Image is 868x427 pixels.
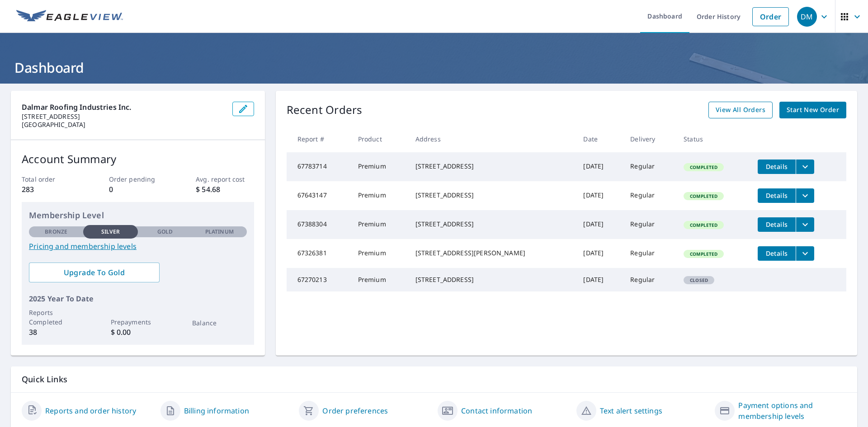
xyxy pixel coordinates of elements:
[287,239,351,268] td: 67326381
[623,210,676,239] td: Regular
[101,228,120,236] p: Silver
[192,318,246,328] p: Balance
[109,174,167,184] p: Order pending
[196,174,254,184] p: Avg. report cost
[29,241,247,252] a: Pricing and membership levels
[351,181,408,210] td: Premium
[287,210,351,239] td: 67388304
[22,113,225,121] p: [STREET_ADDRESS]
[322,405,388,416] a: Order preferences
[623,239,676,268] td: Regular
[29,209,247,221] p: Membership Level
[684,164,723,170] span: Completed
[752,7,789,26] a: Order
[29,263,160,282] a: Upgrade To Gold
[763,220,790,229] span: Details
[408,126,576,152] th: Address
[351,210,408,239] td: Premium
[45,405,136,416] a: Reports and order history
[758,188,796,203] button: detailsBtn-67643147
[351,152,408,181] td: Premium
[787,104,839,116] span: Start New Order
[287,126,351,152] th: Report #
[22,374,846,385] p: Quick Links
[415,275,569,284] div: [STREET_ADDRESS]
[758,246,796,261] button: detailsBtn-67326381
[738,400,846,422] a: Payment options and membership levels
[111,327,165,338] p: $ 0.00
[111,317,165,327] p: Prepayments
[684,251,723,257] span: Completed
[205,228,234,236] p: Platinum
[184,405,249,416] a: Billing information
[623,152,676,181] td: Regular
[600,405,662,416] a: Text alert settings
[415,220,569,229] div: [STREET_ADDRESS]
[797,7,817,27] div: DM
[576,152,623,181] td: [DATE]
[415,191,569,200] div: [STREET_ADDRESS]
[763,162,790,171] span: Details
[29,327,83,338] p: 38
[29,293,247,304] p: 2025 Year To Date
[623,181,676,210] td: Regular
[351,239,408,268] td: Premium
[623,268,676,291] td: Regular
[351,126,408,152] th: Product
[415,249,569,258] div: [STREET_ADDRESS][PERSON_NAME]
[22,121,225,129] p: [GEOGRAPHIC_DATA]
[576,239,623,268] td: [DATE]
[576,181,623,210] td: [DATE]
[779,102,846,118] a: Start New Order
[157,228,173,236] p: Gold
[287,268,351,291] td: 67270213
[796,246,814,261] button: filesDropdownBtn-67326381
[45,228,67,236] p: Bronze
[623,126,676,152] th: Delivery
[763,191,790,200] span: Details
[287,102,363,118] p: Recent Orders
[796,160,814,174] button: filesDropdownBtn-67783714
[758,217,796,232] button: detailsBtn-67388304
[576,210,623,239] td: [DATE]
[16,10,123,23] img: EV Logo
[351,268,408,291] td: Premium
[11,58,857,77] h1: Dashboard
[22,151,254,167] p: Account Summary
[796,188,814,203] button: filesDropdownBtn-67643147
[461,405,532,416] a: Contact information
[763,249,790,258] span: Details
[22,102,225,113] p: Dalmar Roofing Industries Inc.
[22,174,80,184] p: Total order
[22,184,80,195] p: 283
[708,102,773,118] a: View All Orders
[576,268,623,291] td: [DATE]
[196,184,254,195] p: $ 54.68
[676,126,750,152] th: Status
[287,181,351,210] td: 67643147
[287,152,351,181] td: 67783714
[796,217,814,232] button: filesDropdownBtn-67388304
[684,222,723,228] span: Completed
[684,277,713,283] span: Closed
[684,193,723,199] span: Completed
[576,126,623,152] th: Date
[758,160,796,174] button: detailsBtn-67783714
[109,184,167,195] p: 0
[716,104,765,116] span: View All Orders
[36,267,152,277] span: Upgrade To Gold
[415,162,569,171] div: [STREET_ADDRESS]
[29,308,83,327] p: Reports Completed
